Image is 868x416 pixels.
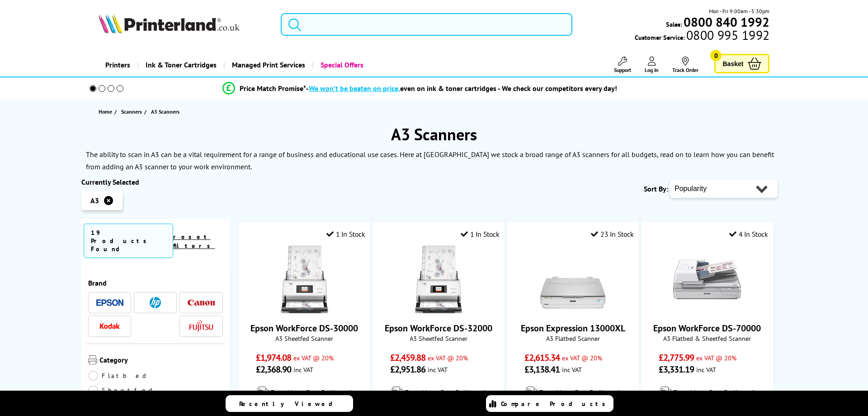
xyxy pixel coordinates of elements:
[710,50,722,61] span: 0
[428,354,468,362] span: ex VAT @ 20%
[591,230,633,239] div: 23 In Stock
[88,371,156,381] a: Flatbed
[81,177,230,186] div: Currently Selected
[659,352,694,363] span: £2,775.99
[96,323,123,329] img: Kodak
[99,355,223,366] span: Category
[486,395,613,412] a: Compare Products
[539,306,607,315] a: Epson Expression 13000XL
[84,224,173,258] span: 19 Products Found
[189,320,213,332] img: Fujitsu
[173,233,215,250] a: reset filters
[645,57,659,73] a: Log In
[539,245,607,313] img: Epson Expression 13000XL
[270,306,338,315] a: Epson WorkForce DS-30000
[378,334,500,343] span: A3 Sheetfed Scanner
[646,334,768,343] span: A3 Flatbed & Sheetfed Scanner
[223,53,312,77] a: Managed Print Services
[96,299,123,306] img: Epson
[729,230,768,239] div: 4 In Stock
[672,57,698,73] a: Track Order
[188,297,215,308] a: Canon
[524,363,560,375] span: £3,138.41
[614,67,631,73] span: Support
[99,107,114,116] a: Home
[293,354,334,362] span: ex VAT @ 20%
[256,363,292,375] span: £2,368.90
[88,355,97,364] img: Category
[121,107,142,116] span: Scanners
[188,300,215,306] img: Canon
[306,84,617,93] div: - even on ink & toner cartridges - We check our competitors every day!
[673,245,741,313] img: Epson WorkForce DS-70000
[226,395,353,412] a: Recently Viewed
[614,57,631,73] a: Support
[524,352,560,363] span: £2,615.34
[562,354,602,362] span: ex VAT @ 20%
[646,380,768,405] div: modal_delivery
[659,363,694,375] span: £3,331.19
[121,107,144,116] a: Scanners
[378,380,500,405] div: modal_delivery
[86,150,774,171] p: The ability to scan in A3 can be a vital requirement for a range of business and educational use ...
[461,230,500,239] div: 1 In Stock
[96,320,123,332] a: Kodak
[512,334,634,343] span: A3 Flatbed Scanner
[188,320,215,332] a: Fujitsu
[137,53,223,77] a: Ink & Toner Cartridges
[142,297,169,308] a: HP
[90,196,99,205] span: A3
[88,385,156,395] a: Sheetfed
[293,365,313,374] span: inc VAT
[88,278,223,287] span: Brand
[521,322,625,334] a: Epson Expression 13000XL
[390,352,426,363] span: £2,459.88
[239,400,342,408] span: Recently Viewed
[270,245,338,313] img: Epson WorkForce DS-30000
[405,245,472,313] img: Epson WorkForce DS-32000
[428,365,448,374] span: inc VAT
[256,352,292,363] span: £1,974.08
[709,7,769,15] span: Mon - Fri 9:00am - 5:30pm
[696,354,736,362] span: ex VAT @ 20%
[99,53,137,77] a: Printers
[244,334,365,343] span: A3 Sheetfed Scanner
[146,53,217,77] span: Ink & Toner Cartridges
[685,31,769,39] span: 0800 995 1992
[385,322,492,334] a: Epson WorkForce DS-32000
[722,57,743,70] span: Basket
[562,365,582,374] span: inc VAT
[635,31,769,42] span: Customer Service:
[653,322,761,334] a: Epson WorkForce DS-70000
[312,53,370,77] a: Special Offers
[244,380,365,405] div: modal_delivery
[77,81,763,96] li: modal_Promise
[150,297,161,308] img: HP
[501,400,610,408] span: Compare Products
[309,84,400,93] span: We won’t be beaten on price,
[81,124,787,145] h1: A3 Scanners
[390,363,426,375] span: £2,951.86
[240,84,306,93] span: Price Match Promise*
[151,108,179,115] span: A3 Scanners
[684,14,769,30] b: 0800 840 1992
[405,306,472,315] a: Epson WorkForce DS-32000
[666,20,682,29] span: Sales:
[645,67,659,73] span: Log In
[714,54,769,73] a: Basket 0
[250,322,358,334] a: Epson WorkForce DS-30000
[96,297,123,308] a: Epson
[644,184,668,193] span: Sort By:
[512,380,634,405] div: modal_delivery
[673,306,741,315] a: Epson WorkForce DS-70000
[99,14,269,35] a: Printerland Logo
[326,230,365,239] div: 1 In Stock
[99,14,240,33] img: Printerland Logo
[696,365,716,374] span: inc VAT
[682,18,769,26] a: 0800 840 1992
